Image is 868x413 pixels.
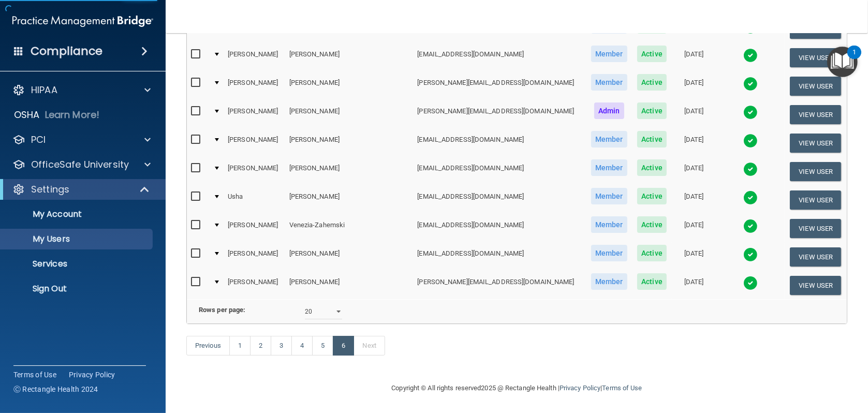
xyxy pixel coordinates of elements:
td: [EMAIL_ADDRESS][DOMAIN_NAME] [413,186,586,214]
td: [EMAIL_ADDRESS][DOMAIN_NAME] [413,243,586,271]
td: [PERSON_NAME] [224,157,285,186]
img: tick.e7d51cea.svg [743,77,758,91]
td: Usha [224,186,285,214]
td: [EMAIL_ADDRESS][DOMAIN_NAME] [413,43,586,72]
h4: Compliance [31,44,102,58]
a: 1 [229,336,251,356]
a: OfficeSafe University [12,158,151,171]
a: 5 [312,336,333,356]
td: [DATE] [672,271,716,299]
button: View User [790,190,841,210]
p: Learn More! [45,109,100,121]
td: [DATE] [672,186,716,214]
a: Terms of Use [602,384,642,392]
a: 6 [333,336,354,356]
td: [PERSON_NAME] [285,43,414,72]
p: Settings [31,183,69,196]
button: View User [790,219,841,238]
img: tick.e7d51cea.svg [743,219,758,233]
span: Active [637,188,667,204]
span: Member [591,273,627,290]
iframe: Drift Widget Chat Controller [689,340,856,381]
span: Member [591,74,627,91]
span: Member [591,131,627,148]
span: Active [637,131,667,148]
span: Member [591,216,627,233]
td: [DATE] [672,214,716,243]
td: [PERSON_NAME][EMAIL_ADDRESS][DOMAIN_NAME] [413,100,586,129]
span: Member [591,245,627,261]
button: View User [790,48,841,67]
span: Ⓒ Rectangle Health 2024 [13,384,98,394]
div: 1 [852,52,856,66]
span: Active [637,159,667,176]
button: View User [790,77,841,96]
p: HIPAA [31,84,57,96]
td: [PERSON_NAME] [224,243,285,271]
img: tick.e7d51cea.svg [743,48,758,63]
span: Active [637,245,667,261]
span: Active [637,102,667,119]
td: [DATE] [672,100,716,129]
img: tick.e7d51cea.svg [743,190,758,205]
td: [PERSON_NAME] [285,100,414,129]
td: [DATE] [672,43,716,72]
a: Privacy Policy [560,384,600,392]
button: Open Resource Center, 1 new notification [827,47,858,77]
td: [EMAIL_ADDRESS][DOMAIN_NAME] [413,157,586,186]
td: [PERSON_NAME] [224,129,285,157]
button: View User [790,247,841,267]
button: View User [790,276,841,295]
a: PCI [12,134,151,146]
img: tick.e7d51cea.svg [743,276,758,290]
a: 3 [271,336,292,356]
td: [PERSON_NAME] [224,214,285,243]
span: Member [591,188,627,204]
a: 4 [291,336,313,356]
p: Services [7,259,148,269]
td: [PERSON_NAME] [285,243,414,271]
td: [DATE] [672,243,716,271]
p: OSHA [14,109,40,121]
a: Next [354,336,385,356]
p: Sign Out [7,284,148,294]
td: [EMAIL_ADDRESS][DOMAIN_NAME] [413,129,586,157]
td: [PERSON_NAME][EMAIL_ADDRESS][DOMAIN_NAME] [413,72,586,100]
button: View User [790,162,841,181]
img: tick.e7d51cea.svg [743,134,758,148]
span: Active [637,273,667,290]
td: [PERSON_NAME] [224,72,285,100]
a: HIPAA [12,84,151,96]
img: tick.e7d51cea.svg [743,105,758,120]
p: OfficeSafe University [31,158,129,171]
p: My Account [7,209,148,219]
b: Rows per page: [199,306,245,314]
p: PCI [31,134,46,146]
td: [DATE] [672,129,716,157]
td: [PERSON_NAME] [285,72,414,100]
span: Active [637,74,667,91]
a: 2 [250,336,271,356]
button: View User [790,134,841,153]
td: [PERSON_NAME] [224,100,285,129]
td: [PERSON_NAME] [285,157,414,186]
a: Terms of Use [13,370,56,380]
td: Venezia-Zahemski [285,214,414,243]
a: Settings [12,183,150,196]
td: [DATE] [672,157,716,186]
td: [PERSON_NAME] [285,271,414,299]
span: Member [591,46,627,62]
span: Member [591,159,627,176]
td: [PERSON_NAME] [224,43,285,72]
img: PMB logo [12,11,153,32]
p: My Users [7,234,148,244]
div: Copyright © All rights reserved 2025 @ Rectangle Health | | [328,372,706,405]
td: [PERSON_NAME] [224,271,285,299]
td: [PERSON_NAME][EMAIL_ADDRESS][DOMAIN_NAME] [413,271,586,299]
td: [EMAIL_ADDRESS][DOMAIN_NAME] [413,214,586,243]
span: Active [637,216,667,233]
td: [PERSON_NAME] [285,186,414,214]
button: View User [790,105,841,124]
td: [DATE] [672,72,716,100]
td: [PERSON_NAME] [285,129,414,157]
